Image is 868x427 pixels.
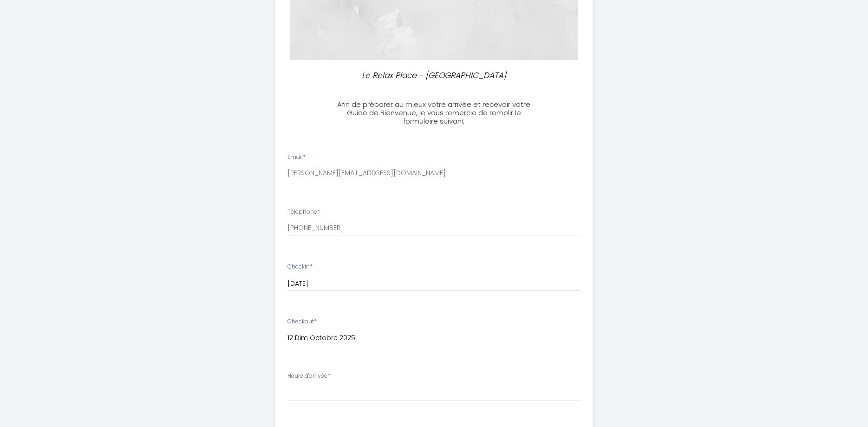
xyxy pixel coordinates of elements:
[287,317,317,326] label: Checkout
[287,263,313,271] label: Checkin
[287,208,320,217] label: Téléphone
[331,100,537,125] h3: Afin de préparer au mieux votre arrivée et recevoir votre Guide de Bienvenue, je vous remercie de...
[287,153,306,162] label: Email
[335,69,534,82] p: Le Relax Place - [GEOGRAPHIC_DATA]
[287,372,330,381] label: Heure d'arrivée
